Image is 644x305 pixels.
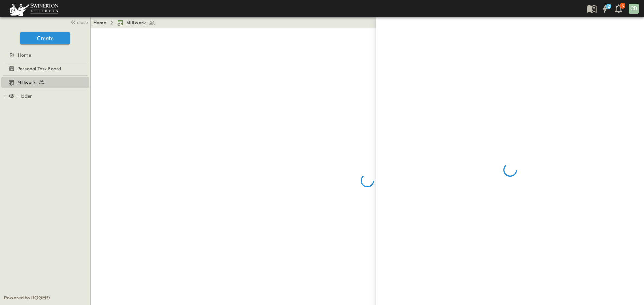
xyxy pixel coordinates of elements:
div: CD [629,4,639,14]
p: 3 [622,3,624,9]
button: Create [20,32,70,44]
img: 6c363589ada0b36f064d841b69d3a419a338230e66bb0a533688fa5cc3e9e735.png [8,2,60,16]
a: Home [93,19,106,26]
h6: 2 [608,4,610,9]
span: Millwork [126,19,146,26]
nav: breadcrumbs [93,19,159,26]
span: Personal Task Board [17,65,61,72]
div: test [1,77,89,88]
span: Hidden [17,93,33,99]
div: test [1,63,89,74]
span: close [77,19,88,26]
span: Millwork [17,79,36,86]
span: Home [18,52,31,58]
